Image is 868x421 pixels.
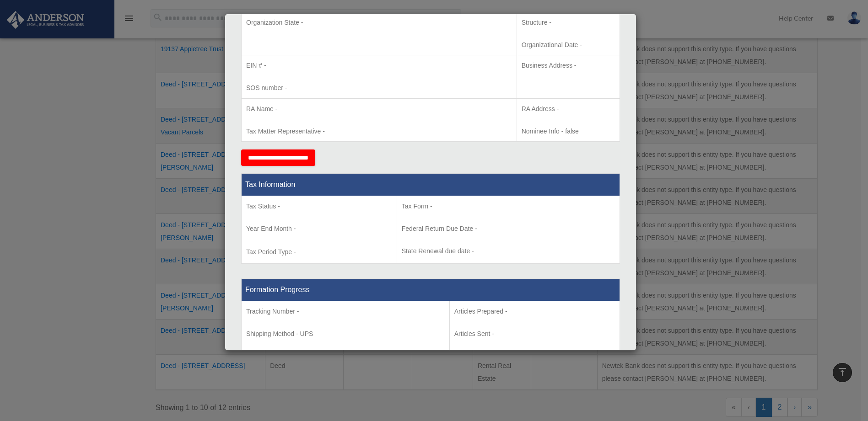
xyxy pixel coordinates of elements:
p: Structure - [522,17,615,28]
p: RA Address - [522,103,615,115]
th: Formation Progress [242,279,620,301]
p: State Renewal due date - [402,245,615,257]
p: Organizational Date - [522,39,615,51]
td: Tax Period Type - [242,196,397,264]
p: Nominee Info - false [522,126,615,137]
p: Year End Month - [246,223,392,234]
p: Organization State - [246,17,512,28]
p: Business Address - [522,60,615,71]
p: Tax Status - [246,201,392,212]
p: Tax Matter Representative - [246,126,512,137]
p: Articles Sent - [454,328,615,340]
p: RA Name - [246,103,512,115]
th: Tax Information [242,174,620,196]
p: Shipping Method - UPS [246,328,445,340]
p: EIN # - [246,60,512,71]
p: Tracking Number - [246,306,445,317]
p: SOS number - [246,82,512,94]
p: Articles Prepared - [454,306,615,317]
p: Tax Form - [402,201,615,212]
p: Federal Return Due Date - [402,223,615,234]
